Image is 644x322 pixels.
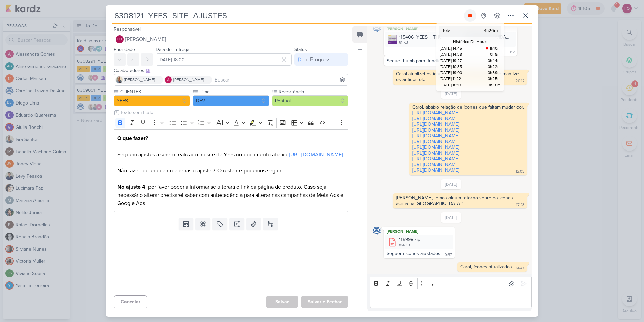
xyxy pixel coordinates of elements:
div: Total [442,28,484,34]
label: CLIENTES [120,88,190,95]
div: Carol atualizei os ícones. Alguns não vieram então mantive os antigos ok. [396,71,520,83]
img: Alessandra Gomes [165,76,172,83]
button: DEV [193,95,269,106]
a: [URL][DOMAIN_NAME] [412,139,459,144]
a: [URL][DOMAIN_NAME] [412,110,459,116]
a: [URL][DOMAIN_NAME] [412,162,459,167]
div: 115998.zip [399,236,420,243]
label: Data de Entrega [156,47,189,52]
div: Colaboradores [114,67,348,74]
div: [DATE] 14:45 [440,45,484,51]
div: [PERSON_NAME], temos algum retorno sobre os ícones acima na [GEOGRAPHIC_DATA]? [396,195,514,206]
div: [DATE] 19:27 [440,57,486,64]
div: Parar relógio [467,13,473,18]
button: In Progress [294,53,348,66]
a: [URL][DOMAIN_NAME] [412,150,459,156]
div: 0h22m [488,64,501,70]
div: 1h10m [490,45,501,51]
div: 115998.zip [385,235,453,249]
div: Seguem ícones ajustados [387,251,440,256]
div: [DATE] 19:00 [440,70,486,76]
button: FO [PERSON_NAME] [114,33,348,45]
div: 0h59m [488,70,501,76]
div: 9:12 [509,50,515,55]
input: Buscar [213,76,347,84]
div: 20:12 [516,78,524,84]
img: Caroline Traven De Andrade [373,227,381,235]
button: Cancelar [114,295,147,308]
img: XY29mRCgKI7DyVfwEnMmEYjHdktkzs8M4TXaPwzo.jpg [388,35,397,44]
div: Editor toolbar [370,277,532,290]
input: Texto sem título [119,109,348,116]
button: YEES [114,95,190,106]
div: Fabio Oliveira [116,35,124,43]
a: [URL][DOMAIN_NAME] [412,144,459,150]
span: [PERSON_NAME] [173,77,204,83]
a: [URL][DOMAIN_NAME] [289,151,343,158]
div: Carol, abaixo relação de ícones que faltam mudar cor. [412,104,524,110]
strong: O que fazer? [117,135,148,142]
img: Iara Santos [116,76,123,83]
div: 814 KB [399,243,420,248]
a: [URL][DOMAIN_NAME] [412,121,459,127]
div: 0h8m [490,51,501,57]
div: 10:57 [443,252,452,258]
div: 0h36m [488,82,501,88]
div: 4h26m [484,28,498,34]
div: Editor editing area: main [114,129,348,213]
strong: No ajuste 4 [117,184,145,190]
div: 0h44m [488,57,501,64]
input: Kard Sem Título [112,9,463,22]
div: -- Histórico De Horas -- [438,38,503,45]
div: Segue thumb para Jundiaí [387,58,441,64]
div: 14:47 [516,266,524,271]
a: [URL][DOMAIN_NAME] [412,127,459,133]
input: Select a date [156,53,292,66]
a: [URL][DOMAIN_NAME] [412,116,459,121]
div: 17:23 [516,202,524,208]
label: Time [199,88,269,95]
label: Status [294,47,307,52]
div: 115406_YEES _ THUMB SITE _ EM BREVE NOVIDADES _ JUNDIAÍ_V23 (1).jpg [385,32,516,47]
img: tracking [486,47,488,50]
label: Recorrência [278,88,348,95]
div: 12:03 [516,169,524,175]
img: Caroline Traven De Andrade [373,24,381,32]
label: Prioridade [114,47,135,52]
button: Pontual [272,95,348,106]
label: Responsável [114,26,141,32]
span: [PERSON_NAME] [124,77,155,83]
a: [URL][DOMAIN_NAME] [412,167,459,173]
div: Carol, ícones atualizados. [460,264,513,270]
div: Editor toolbar [114,116,348,129]
div: 61 KB [399,40,512,45]
a: [URL][DOMAIN_NAME] [412,156,459,162]
div: In Progress [304,55,330,64]
span: [PERSON_NAME] [125,35,166,43]
div: [DATE] 10:35 [440,64,486,70]
p: Seguem ajustes a serem realizado no site da Yees no documento abaixo: Não fazer por enquanto apen... [117,134,345,207]
div: Editor editing area: main [370,290,532,308]
div: 0h25m [488,76,501,82]
div: [DATE] 14:38 [440,51,489,57]
div: [DATE] 18:10 [440,82,486,88]
div: 115406_YEES _ THUMB SITE _ EM BREVE NOVIDADES _ JUNDIAÍ_V23 (1).jpg [399,33,512,41]
p: FO [117,38,122,41]
div: [PERSON_NAME] [385,228,453,235]
div: [PERSON_NAME] [385,25,516,32]
a: [URL][DOMAIN_NAME] [412,133,459,139]
div: [DATE] 11:22 [440,76,486,82]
